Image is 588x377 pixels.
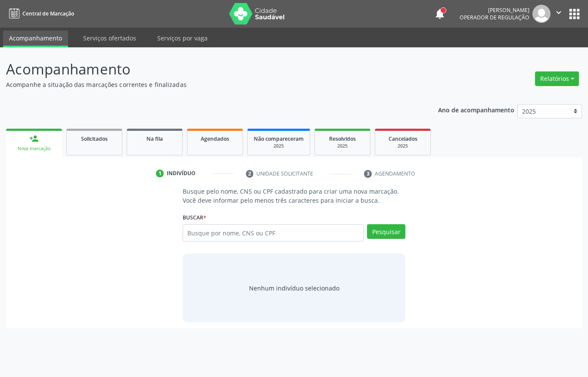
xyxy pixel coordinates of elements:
i:  [554,8,563,17]
div: Nova marcação [12,145,56,152]
p: Ano de acompanhamento [438,104,514,115]
div: 2025 [321,143,364,149]
a: Acompanhamento [3,31,68,47]
label: Buscar [183,211,206,224]
span: Cancelados [389,135,417,142]
div: [PERSON_NAME] [460,6,529,14]
div: 2025 [381,143,424,149]
span: Operador de regulação [460,14,529,21]
input: Busque por nome, CNS ou CPF [183,224,364,241]
span: Central de Marcação [22,10,74,17]
button: notifications [434,8,446,20]
p: Acompanhe a situação das marcações correntes e finalizadas [6,80,409,89]
div: Nenhum indivíduo selecionado [249,284,339,293]
div: 1 [156,170,164,177]
div: 2025 [254,143,304,149]
span: Agendados [201,135,229,142]
button: Relatórios [535,71,579,86]
span: Na fila [146,135,163,142]
span: Resolvidos [329,135,356,142]
p: Busque pelo nome, CNS ou CPF cadastrado para criar uma nova marcação. Você deve informar pelo men... [183,187,405,205]
span: Não compareceram [254,135,304,142]
span: Solicitados [81,135,108,142]
a: Serviços por vaga [151,31,214,46]
a: Central de Marcação [6,6,74,21]
button: Pesquisar [367,224,405,239]
img: img [532,5,551,23]
button:  [551,5,567,23]
div: Indivíduo [167,170,196,177]
button: apps [567,6,582,22]
p: Acompanhamento [6,59,409,80]
div: person_add [29,134,39,143]
a: Serviços ofertados [77,31,142,46]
